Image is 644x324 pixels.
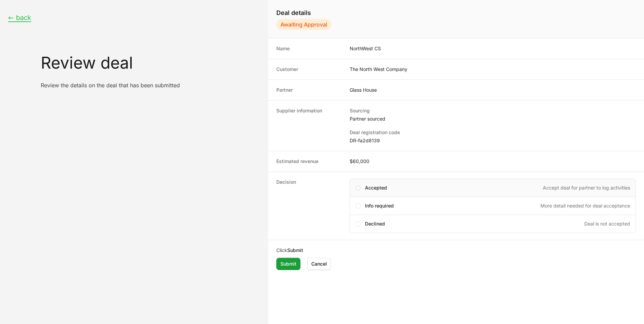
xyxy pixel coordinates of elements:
button: ← back [8,14,31,22]
dd: The North West Company [350,66,636,73]
dd: NorthWest CS [350,45,636,52]
h1: Deal details [276,8,636,18]
dl: Create deal form [268,38,644,240]
dd: Glass House [350,87,636,93]
button: Submit [276,258,300,270]
b: Submit [287,247,303,253]
span: More detail needed for deal acceptance [540,202,630,209]
span: Accepted [365,184,387,191]
dd: DR-fa2d8139 [350,137,636,144]
dt: Estimated revenue [276,158,342,165]
span: Declined [365,220,385,227]
dt: Name [276,45,342,52]
dt: Decision [276,179,342,233]
span: Deal is not accepted [584,220,630,227]
dt: Supplier information [276,107,342,144]
p: Click [276,247,636,254]
p: Review the details on the deal that has been submitted [41,82,260,89]
span: Submit [280,260,296,268]
dd: Partner sourced [350,115,636,122]
dd: $60,000 [350,158,636,165]
dt: Customer [276,66,342,73]
dt: Sourcing [350,107,636,114]
span: Info required [365,202,394,209]
button: Cancel [307,258,331,270]
span: Cancel [311,260,327,268]
span: Accept deal for partner to log activities [543,184,630,191]
dt: Deal registration code [350,129,636,136]
dt: Partner [276,87,342,93]
h1: Review deal [41,55,260,71]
